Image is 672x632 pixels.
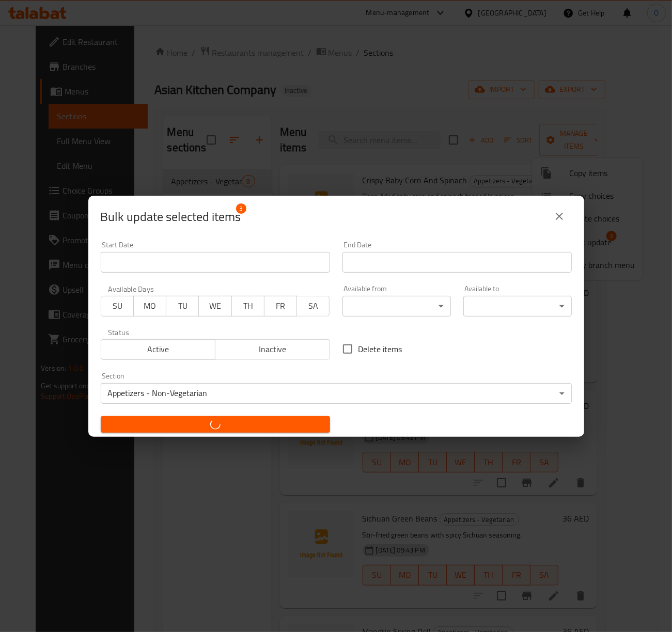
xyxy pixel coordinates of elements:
span: SU [105,298,130,313]
div: ​ [342,296,451,317]
span: Delete items [358,343,402,355]
div: Appetizers - Non-Vegetarian [101,383,572,404]
span: TH [236,298,260,313]
span: WE [203,298,227,313]
span: 3 [236,203,246,214]
span: SA [301,298,325,313]
button: Inactive [215,339,330,360]
button: TH [231,296,264,317]
span: TU [170,298,195,313]
div: ​ [463,296,572,317]
button: MO [133,296,166,317]
span: MO [138,298,162,313]
button: TU [166,296,199,317]
button: Active [101,339,216,360]
button: SU [101,296,134,317]
button: FR [264,296,297,317]
button: WE [198,296,231,317]
span: Inactive [220,342,326,357]
span: Active [105,342,212,357]
button: SA [296,296,330,317]
span: Selected items count [101,209,241,225]
span: FR [269,298,293,313]
button: close [547,204,572,229]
